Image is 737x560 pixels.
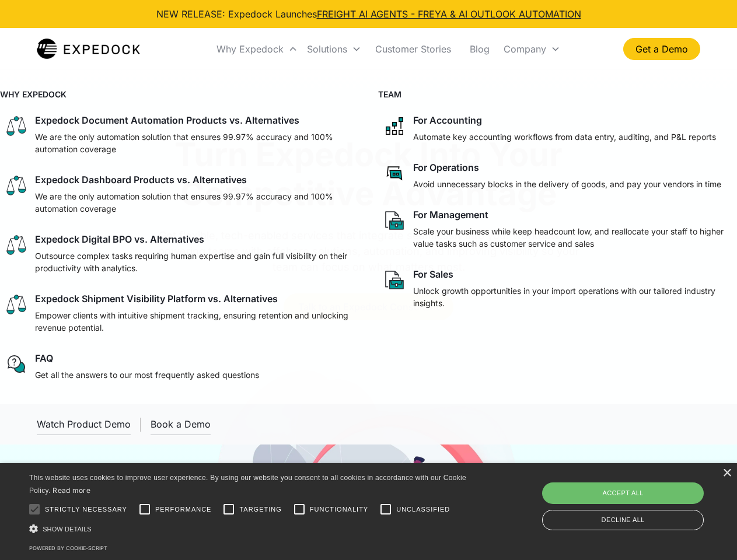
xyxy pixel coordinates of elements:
iframe: Chat Widget [543,434,737,560]
span: Unclassified [396,505,450,514]
div: Watch Product Demo [37,418,131,430]
div: NEW RELEASE: Expedock Launches [156,7,581,21]
img: regular chat bubble icon [5,352,28,376]
img: rectangular chat bubble icon [383,162,406,185]
span: This website uses cookies to improve user experience. By using our website you consent to all coo... [29,474,466,495]
a: Powered by cookie-script [29,545,107,551]
div: Company [504,43,546,55]
img: scale icon [5,233,28,257]
img: paper and bag icon [383,268,406,292]
a: Customer Stories [366,29,460,69]
span: Targeting [239,505,281,514]
img: scale icon [5,114,28,138]
p: We are the only automation solution that ensures 99.97% accuracy and 100% automation coverage [35,131,355,155]
p: Scale your business while keep headcount low, and reallocate your staff to higher value tasks suc... [413,225,733,250]
a: FREIGHT AI AGENTS - FREYA & AI OUTLOOK AUTOMATION [317,8,581,20]
div: For Accounting [413,114,482,126]
div: Expedock Dashboard Products vs. Alternatives [35,174,247,185]
a: home [37,37,140,61]
div: Book a Demo [151,418,211,430]
p: Unlock growth opportunities in your import operations with our tailored industry insights. [413,285,733,309]
div: Company [499,29,565,69]
div: FAQ [35,352,53,364]
div: Expedock Document Automation Products vs. Alternatives [35,114,299,126]
p: Automate key accounting workflows from data entry, auditing, and P&L reports [413,131,716,143]
a: Blog [460,29,499,69]
div: For Operations [413,162,479,173]
div: Show details [29,523,470,535]
p: Outsource complex tasks requiring human expertise and gain full visibility on their productivity ... [35,250,355,274]
div: Expedock Shipment Visibility Platform vs. Alternatives [35,293,278,304]
span: Strictly necessary [45,505,127,514]
div: For Sales [413,268,453,280]
img: Expedock Logo [37,37,140,61]
p: We are the only automation solution that ensures 99.97% accuracy and 100% automation coverage [35,190,355,215]
div: Solutions [302,29,366,69]
p: Empower clients with intuitive shipment tracking, ensuring retention and unlocking revenue potent... [35,309,355,334]
img: network like icon [383,114,406,138]
a: open lightbox [37,414,131,435]
img: scale icon [5,293,28,316]
span: Performance [155,505,212,514]
p: Get all the answers to our most frequently asked questions [35,369,259,381]
div: Why Expedock [216,43,284,55]
div: Solutions [307,43,347,55]
a: Get a Demo [623,38,700,60]
p: Avoid unnecessary blocks in the delivery of goods, and pay your vendors in time [413,178,721,190]
img: paper and bag icon [383,209,406,232]
div: Why Expedock [212,29,302,69]
img: scale icon [5,174,28,197]
div: Expedock Digital BPO vs. Alternatives [35,233,204,245]
span: Show details [43,526,92,533]
a: Book a Demo [151,414,211,435]
span: Functionality [310,505,368,514]
a: Read more [53,486,90,495]
div: For Management [413,209,488,220]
